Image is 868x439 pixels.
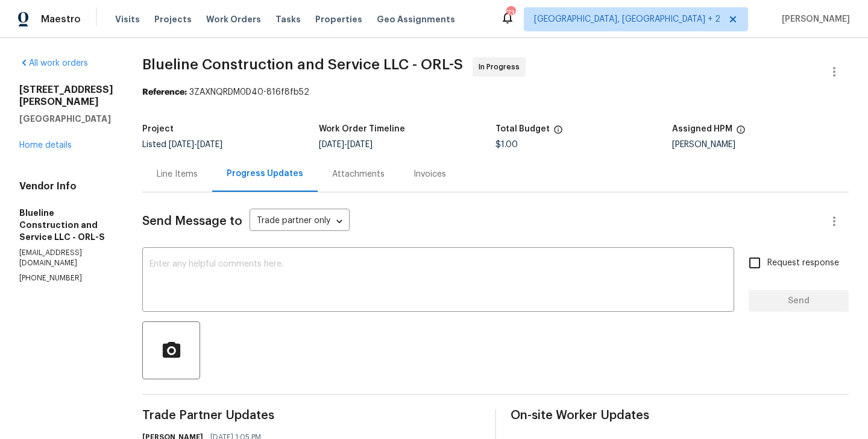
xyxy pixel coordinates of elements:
div: [PERSON_NAME] [672,141,849,149]
a: Home details [19,141,72,150]
span: - [169,141,222,149]
span: In Progress [479,61,524,73]
p: [PHONE_NUMBER] [19,273,113,283]
span: Properties [315,13,362,25]
span: Maestro [41,13,81,25]
span: The hpm assigned to this work order. [736,125,746,141]
h5: Total Budget [495,125,550,133]
span: - [319,141,373,149]
div: Trade partner only [250,212,350,232]
h2: [STREET_ADDRESS][PERSON_NAME] [19,84,113,108]
span: [DATE] [197,141,222,149]
span: The total cost of line items that have been proposed by Opendoor. This sum includes line items th... [553,125,563,141]
span: Projects [154,13,192,25]
h5: Work Order Timeline [319,125,405,133]
span: Geo Assignments [377,13,455,25]
span: $1.00 [495,141,518,149]
span: [GEOGRAPHIC_DATA], [GEOGRAPHIC_DATA] + 2 [534,13,720,25]
b: Reference: [142,88,187,96]
div: Attachments [332,168,385,180]
h5: Assigned HPM [672,125,732,133]
a: All work orders [19,59,88,68]
div: Progress Updates [227,168,303,180]
h5: Project [142,125,174,133]
div: Line Items [157,168,198,180]
span: [PERSON_NAME] [777,13,850,25]
span: Blueline Construction and Service LLC - ORL-S [142,57,463,72]
p: [EMAIL_ADDRESS][DOMAIN_NAME] [19,248,113,268]
span: Tasks [275,15,301,24]
span: [DATE] [347,141,373,149]
span: Request response [767,257,839,270]
span: Trade Partner Updates [142,409,480,422]
span: [DATE] [319,141,344,149]
div: 73 [506,7,515,19]
span: Visits [115,13,140,25]
span: On-site Worker Updates [511,409,849,422]
h5: Blueline Construction and Service LLC - ORL-S [19,207,113,243]
h4: Vendor Info [19,180,113,192]
div: 3ZAXNQRDM0D40-816f8fb52 [142,86,849,98]
span: Work Orders [206,13,261,25]
span: Send Message to [142,215,242,227]
span: Listed [142,141,222,149]
div: Invoices [414,168,446,180]
span: [DATE] [169,141,194,149]
h5: [GEOGRAPHIC_DATA] [19,113,113,125]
